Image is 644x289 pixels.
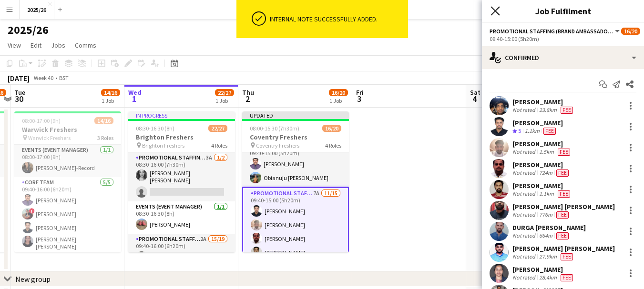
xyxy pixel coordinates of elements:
span: 14/16 [94,117,113,124]
div: 1.1km [537,190,556,198]
span: Edit [31,41,41,50]
span: View [8,41,21,50]
div: 1 Job [215,97,234,104]
div: 1.1km [523,127,542,135]
span: Brighton Freshers [142,142,184,149]
div: [PERSON_NAME] [512,98,575,106]
div: [PERSON_NAME] [PERSON_NAME] [512,202,615,211]
div: Crew has different fees then in role [554,232,571,239]
span: 4 Roles [211,142,227,149]
span: 14/16 [101,89,120,96]
span: 4 [469,93,480,104]
div: New group [15,274,51,284]
h1: 2025/26 [8,23,49,37]
span: 16/20 [322,125,341,132]
span: 22/27 [208,125,227,132]
span: Fee [561,107,573,114]
div: 28.4km [537,274,559,281]
span: Wed [128,88,142,97]
span: Fee [561,253,573,260]
div: [PERSON_NAME] [512,160,571,169]
div: 23.8km [537,106,559,114]
div: Crew has different fees then in role [554,169,571,177]
span: Promotional Staffing (Brand Ambassadors) [490,28,613,35]
div: Not rated [512,169,537,177]
div: Not rated [512,232,537,239]
span: Comms [75,41,96,50]
h3: Coventry Freshers [242,133,349,141]
div: [PERSON_NAME] [512,140,572,148]
span: Fri [356,88,364,97]
span: 16/20 [621,28,640,35]
div: 1 Job [102,97,120,104]
span: Week 40 [31,74,55,81]
h3: Brighton Freshers [128,133,235,141]
div: Crew has different fees then in role [542,127,558,135]
div: Crew has different fees then in role [556,148,572,156]
span: Sat [470,88,480,97]
div: Confirmed [482,46,644,69]
span: Fee [561,274,573,281]
div: DURGA [PERSON_NAME] [512,223,586,232]
div: Not rated [512,148,537,156]
app-card-role: Events (Event Manager)1/108:00-17:00 (9h)[PERSON_NAME]-Record [14,145,121,177]
a: Comms [71,39,100,51]
app-card-role: Events (Event Manager)1/108:30-16:30 (8h)[PERSON_NAME] [128,201,235,234]
div: [PERSON_NAME] [PERSON_NAME] [512,244,615,253]
span: 2 [241,93,254,104]
app-card-role: Promotional Staffing (Team Leader)3A1/208:30-16:00 (7h30m)[PERSON_NAME] [PERSON_NAME] [128,152,235,201]
div: [PERSON_NAME] [512,265,575,274]
div: Crew has different fees then in role [554,211,571,219]
span: 5 [518,127,521,134]
span: ! [29,208,35,214]
div: 724m [537,169,554,177]
app-job-card: Updated08:00-15:30 (7h30m)16/20Coventry Freshers Coventry Freshers4 Roles[PERSON_NAME][PERSON_NAM... [242,111,349,252]
app-job-card: In progress08:30-16:30 (8h)22/27Brighton Freshers Brighton Freshers4 RolesPromotional Staffing (T... [128,111,235,252]
span: 3 Roles [97,134,113,141]
div: 664m [537,232,554,239]
span: 3 [355,93,364,104]
div: Not rated [512,190,537,198]
div: In progress [128,111,235,119]
div: Internal note successfully added. [270,15,404,23]
a: Edit [27,39,45,51]
div: 09:40-15:00 (5h20m) [490,35,636,42]
button: Promotional Staffing (Brand Ambassadors) [490,28,621,35]
span: 16/20 [329,89,348,96]
span: Coventry Freshers [256,142,299,149]
div: [PERSON_NAME] [512,119,563,127]
span: Jobs [51,41,65,50]
span: 22/27 [215,89,234,96]
span: Fee [556,169,569,177]
a: Jobs [47,39,69,51]
div: 27.9km [537,253,559,260]
div: Crew has different fees then in role [559,274,575,281]
span: Fee [556,232,569,239]
span: 1 [127,93,142,104]
div: [PERSON_NAME] [512,181,572,190]
button: 2025/26 [20,0,54,19]
div: 08:00-17:00 (9h)14/16Warwick Freshers Warwick Freshers3 RolesEvents (Event Manager)1/108:00-17:00... [14,111,121,252]
span: Fee [543,128,556,135]
span: 08:30-16:30 (8h) [136,125,174,132]
div: BST [59,74,69,81]
div: 1 Job [329,97,348,104]
div: Not rated [512,274,537,281]
div: Not rated [512,211,537,219]
span: 4 Roles [325,142,341,149]
div: 1.5km [537,148,556,156]
span: Fee [558,190,570,198]
div: 776m [537,211,554,219]
app-card-role: Core Team5/509:40-16:00 (6h20m)[PERSON_NAME]![PERSON_NAME][PERSON_NAME][PERSON_NAME] [PERSON_NAME] [14,177,121,268]
div: Updated [242,111,349,119]
div: Crew has different fees then in role [559,106,575,114]
span: Warwick Freshers [28,134,71,141]
span: Tue [14,88,25,97]
span: Fee [558,149,570,156]
div: Not rated [512,106,537,114]
div: [DATE] [8,73,30,83]
span: Fee [556,211,569,219]
span: Thu [242,88,254,97]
